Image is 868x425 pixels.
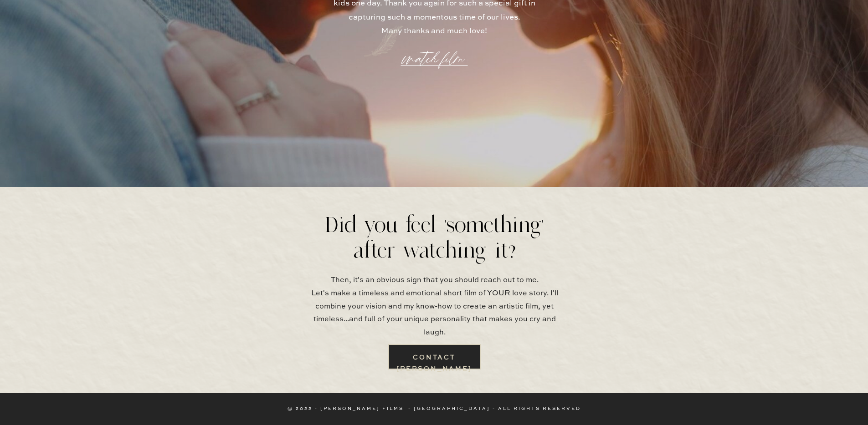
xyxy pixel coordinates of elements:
[396,354,472,372] b: contact [PERSON_NAME]
[401,36,467,71] a: watch film
[376,352,493,364] a: contact [PERSON_NAME]
[199,406,669,412] p: © 2022 - [PERSON_NAME] films - [GEOGRAPHIC_DATA] - all rights reserved
[303,274,566,332] p: Then, it's an obvious sign that you should reach out to me. Let's make a timeless and emotional s...
[81,212,788,263] h1: Did you feel 'something' after watching it?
